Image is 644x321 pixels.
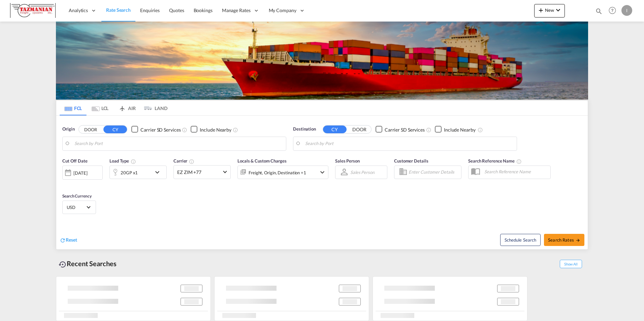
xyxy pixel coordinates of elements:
md-tab-item: LAND [140,101,167,115]
span: Carrier [173,158,194,164]
md-icon: icon-plus 400-fg [537,6,545,14]
div: [DATE] [62,165,103,179]
span: My Company [269,7,296,14]
md-icon: icon-chevron-down [153,168,165,176]
div: Recent Searches [56,256,119,271]
md-icon: Unchecked: Ignores neighbouring ports when fetching rates.Checked : Includes neighbouring ports w... [233,127,238,132]
span: Search Rates [548,237,580,242]
md-icon: Unchecked: Search for CY (Container Yard) services for all selected carriers.Checked : Search for... [182,127,187,132]
md-datepicker: Select [62,179,67,188]
button: icon-plus 400-fgNewicon-chevron-down [534,4,565,17]
md-select: Select Currency: $ USDUnited States Dollar [66,202,92,212]
span: Load Type [109,158,136,164]
md-icon: Unchecked: Search for CY (Container Yard) services for all selected carriers.Checked : Search for... [426,127,431,132]
div: Freight Origin Destination Factory Stuffingicon-chevron-down [237,165,328,179]
span: EZ ZIM +77 [177,169,221,175]
img: a292c8e082cb11ee87a80f50be6e15c3.JPG [10,3,56,18]
md-checkbox: Checkbox No Ink [376,126,425,133]
md-tab-item: AIR [114,101,140,115]
button: DOOR [79,126,102,133]
div: 20GP x1 [121,168,138,177]
md-checkbox: Checkbox No Ink [131,126,181,133]
span: Manage Rates [222,7,251,14]
md-icon: The selected Trucker/Carrierwill be displayed in the rate results If the rates are from another f... [189,159,194,164]
input: Search Reference Name [481,167,550,177]
span: Help [607,5,618,16]
span: Sales Person [335,158,360,164]
md-icon: icon-backup-restore [59,260,67,269]
span: Rate Search [106,7,131,13]
md-icon: icon-information-outline [131,159,136,164]
span: Origin [62,126,74,133]
div: Carrier SD Services [385,126,425,133]
div: Include Nearby [444,126,476,133]
div: I [621,5,632,16]
span: Reset [66,237,77,242]
input: Search by Port [74,139,283,149]
span: USD [67,204,86,210]
div: Carrier SD Services [140,126,181,133]
md-tab-item: LCL [87,101,114,115]
span: Show All [560,260,582,268]
md-checkbox: Checkbox No Ink [191,126,231,133]
md-icon: Your search will be saved by the below given name [516,159,522,164]
div: Include Nearby [200,126,231,133]
md-icon: Unchecked: Ignores neighbouring ports when fetching rates.Checked : Includes neighbouring ports w... [478,127,483,132]
md-select: Sales Person [350,167,375,177]
md-icon: icon-chevron-down [318,168,326,176]
button: DOOR [348,126,371,133]
span: Destination [293,126,316,133]
span: Search Reference Name [468,158,522,164]
md-icon: icon-magnify [595,7,603,15]
button: Search Ratesicon-arrow-right [544,234,584,246]
md-icon: icon-chevron-down [554,6,562,14]
md-icon: icon-airplane [118,104,126,109]
span: Enquiries [140,7,160,13]
input: Enter Customer Details [409,167,459,177]
md-icon: icon-arrow-right [576,238,580,243]
div: Origin DOOR CY Checkbox No InkUnchecked: Search for CY (Container Yard) services for all selected... [56,116,588,249]
span: Cut Off Date [62,158,88,164]
span: Customer Details [394,158,428,164]
md-checkbox: Checkbox No Ink [435,126,476,133]
span: Quotes [169,7,184,13]
button: CY [103,126,127,133]
span: Search Currency [62,193,92,199]
div: icon-magnify [595,7,603,17]
span: Locals & Custom Charges [237,158,287,164]
div: [DATE] [73,170,87,176]
div: Freight Origin Destination Factory Stuffing [249,168,306,177]
img: LCL+%26+FCL+BACKGROUND.png [56,22,588,100]
div: Help [607,5,621,17]
md-tab-item: FCL [60,101,87,115]
span: New [537,7,562,13]
md-icon: icon-refresh [60,237,66,243]
div: icon-refreshReset [60,236,77,244]
div: 20GP x1icon-chevron-down [109,166,167,179]
button: CY [323,126,347,133]
button: Note: By default Schedule search will only considerorigin ports, destination ports and cut off da... [500,234,541,246]
span: Bookings [194,7,213,13]
input: Search by Port [305,139,513,149]
span: Analytics [69,7,88,14]
md-pagination-wrapper: Use the left and right arrow keys to navigate between tabs [60,101,167,115]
